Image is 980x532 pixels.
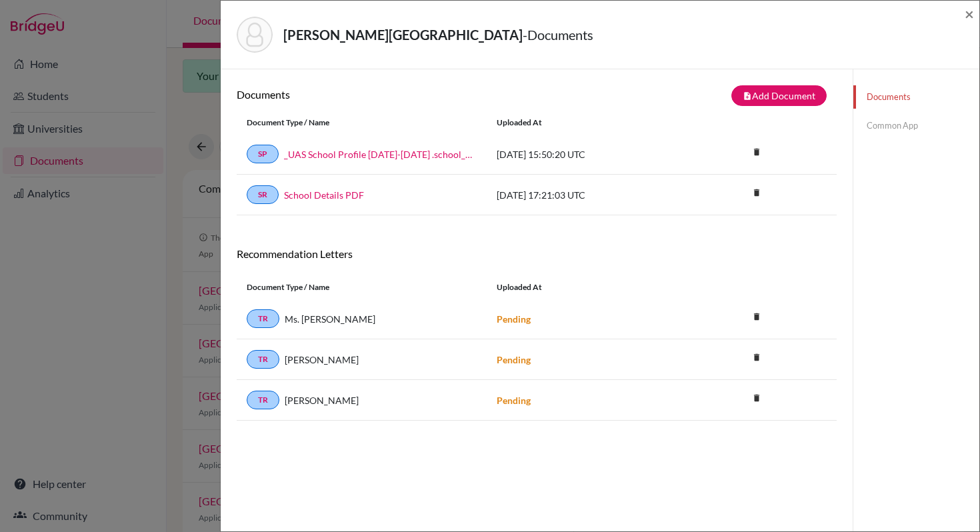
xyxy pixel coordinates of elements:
[247,145,279,163] a: SP
[487,117,687,129] div: Uploaded at
[284,188,364,202] a: School Details PDF
[747,347,767,367] i: delete
[747,349,767,367] a: delete
[247,391,279,409] a: TR
[285,312,375,326] span: Ms. [PERSON_NAME]
[247,350,279,369] a: TR
[487,281,687,293] div: Uploaded at
[747,309,767,327] a: delete
[497,354,531,365] strong: Pending
[747,142,767,162] i: delete
[284,147,477,161] a: _UAS School Profile [DATE]-[DATE] .school_wide
[747,307,767,327] i: delete
[237,281,487,293] div: Document Type / Name
[487,147,687,161] div: [DATE] 15:50:20 UTC
[237,247,837,260] h6: Recommendation Letters
[747,388,767,408] i: delete
[487,188,687,202] div: [DATE] 17:21:03 UTC
[853,114,979,137] a: Common App
[853,85,979,109] a: Documents
[965,4,974,23] span: ×
[497,395,531,406] strong: Pending
[247,309,279,328] a: TR
[747,144,767,162] a: delete
[747,183,767,203] i: delete
[497,313,531,325] strong: Pending
[965,6,974,22] button: Close
[747,185,767,203] a: delete
[523,27,593,43] span: - Documents
[743,91,752,101] i: note_add
[283,27,523,43] strong: [PERSON_NAME][GEOGRAPHIC_DATA]
[237,117,487,129] div: Document Type / Name
[247,185,279,204] a: SR
[285,393,359,407] span: [PERSON_NAME]
[285,353,359,367] span: [PERSON_NAME]
[237,88,537,101] h6: Documents
[731,85,827,106] button: note_addAdd Document
[747,390,767,408] a: delete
